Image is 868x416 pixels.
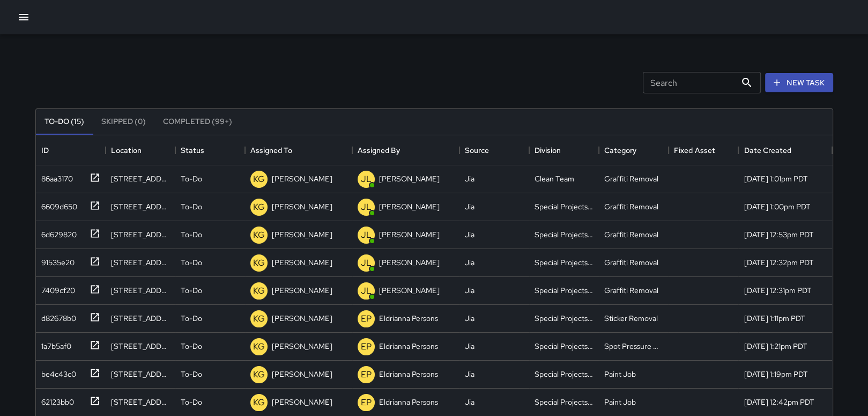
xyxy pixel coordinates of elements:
[744,229,813,240] div: 9/26/2025, 12:53pm PDT
[465,201,474,212] div: Jia
[744,135,791,165] div: Date Created
[379,229,440,240] p: [PERSON_NAME]
[465,229,474,240] div: Jia
[744,313,805,324] div: 9/25/2025, 1:11pm PDT
[111,135,142,165] div: Location
[253,173,265,186] p: KG
[604,397,636,407] div: Paint Job
[41,135,49,165] div: ID
[181,257,202,268] p: To-Do
[465,369,474,379] div: Jia
[744,201,810,212] div: 9/26/2025, 1:00pm PDT
[465,397,474,407] div: Jia
[37,281,75,296] div: 7409cf20
[352,135,459,165] div: Assigned By
[599,135,669,165] div: Category
[361,284,372,297] p: JL
[361,201,372,214] p: JL
[379,397,438,407] p: Eldrianna Persons
[604,257,658,268] div: Graffiti Removal
[253,201,265,214] p: KG
[738,135,832,165] div: Date Created
[253,229,265,242] p: KG
[272,313,332,324] p: [PERSON_NAME]
[669,135,738,165] div: Fixed Asset
[604,201,658,212] div: Graffiti Removal
[37,169,73,184] div: 86aa3170
[272,257,332,268] p: [PERSON_NAME]
[181,201,202,212] p: To-Do
[111,285,170,296] div: 537 Sacramento Street
[744,397,814,407] div: 9/23/2025, 12:42pm PDT
[361,312,372,325] p: EP
[465,285,474,296] div: Jia
[604,285,658,296] div: Graffiti Removal
[765,73,833,93] button: New Task
[535,173,574,184] div: Clean Team
[744,257,813,268] div: 9/26/2025, 12:32pm PDT
[253,340,265,353] p: KG
[253,396,265,409] p: KG
[379,173,440,184] p: [PERSON_NAME]
[111,257,170,268] div: 345 Sansome Street
[535,257,593,268] div: Special Projects Team
[535,229,593,240] div: Special Projects Team
[604,313,658,324] div: Sticker Removal
[181,397,202,407] p: To-Do
[111,341,170,352] div: 800 Sansome Street
[535,313,593,324] div: Special Projects Team
[106,135,175,165] div: Location
[111,369,170,379] div: 727 Sansome Street
[175,135,245,165] div: Status
[111,313,170,324] div: 8 Montgomery Street
[181,313,202,324] p: To-Do
[361,396,372,409] p: EP
[253,284,265,297] p: KG
[744,173,807,184] div: 9/26/2025, 1:01pm PDT
[535,397,593,407] div: Special Projects Team
[379,201,440,212] p: [PERSON_NAME]
[535,369,593,379] div: Special Projects Team
[111,173,170,184] div: 1 Balance Street
[37,392,74,407] div: 62123bb0
[361,173,372,186] p: JL
[37,309,76,324] div: d82678b0
[459,135,529,165] div: Source
[181,173,202,184] p: To-Do
[744,341,807,352] div: 9/24/2025, 1:21pm PDT
[535,201,593,212] div: Special Projects Team
[361,340,372,353] p: EP
[250,135,292,165] div: Assigned To
[744,369,807,379] div: 9/24/2025, 1:19pm PDT
[272,369,332,379] p: [PERSON_NAME]
[37,225,77,240] div: 6d629820
[253,368,265,381] p: KG
[36,135,106,165] div: ID
[604,341,663,352] div: Spot Pressure Washing
[465,135,489,165] div: Source
[36,109,93,135] button: To-Do (15)
[535,341,593,352] div: Special Projects Team
[272,285,332,296] p: [PERSON_NAME]
[379,369,438,379] p: Eldrianna Persons
[37,253,75,268] div: 91535e20
[379,285,440,296] p: [PERSON_NAME]
[272,397,332,407] p: [PERSON_NAME]
[111,397,170,407] div: 592 Pacific Avenue
[272,229,332,240] p: [PERSON_NAME]
[379,257,440,268] p: [PERSON_NAME]
[111,201,170,212] div: 1 Balance Street
[181,369,202,379] p: To-Do
[465,173,474,184] div: Jia
[379,341,438,352] p: Eldrianna Persons
[37,364,76,379] div: be4c43c0
[111,229,170,240] div: 853-857 Montgomery Street
[535,135,561,165] div: Division
[361,229,372,242] p: JL
[744,285,811,296] div: 9/26/2025, 12:31pm PDT
[245,135,352,165] div: Assigned To
[272,173,332,184] p: [PERSON_NAME]
[181,341,202,352] p: To-Do
[604,369,636,379] div: Paint Job
[529,135,599,165] div: Division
